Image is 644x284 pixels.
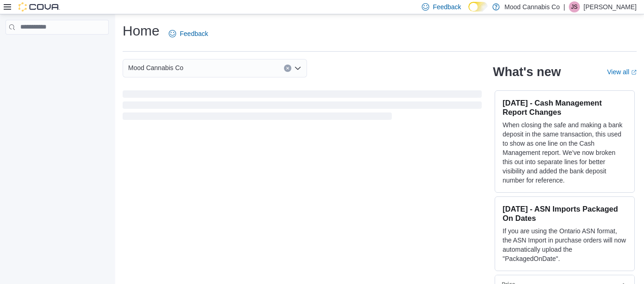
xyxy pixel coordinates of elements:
[502,120,627,185] p: When closing the safe and making a bank deposit in the same transaction, this used to show as one...
[165,24,212,43] a: Feedback
[502,98,627,117] h3: [DATE] - Cash Management Report Changes
[607,68,637,76] a: View allExternal link
[504,1,560,12] p: Mood Cannabis Co
[584,1,637,12] p: [PERSON_NAME]
[18,2,60,12] img: Cova
[6,36,109,59] nav: Complex example
[569,1,580,12] div: Jazmine Strand
[468,2,488,12] input: Dark Mode
[502,226,627,263] p: If you are using the Ontario ASN format, the ASN Import in purchase orders will now automatically...
[294,65,301,72] button: Open list of options
[571,1,578,12] span: JS
[180,29,208,38] span: Feedback
[123,92,482,122] span: Loading
[563,1,565,12] p: |
[502,204,627,223] h3: [DATE] - ASN Imports Packaged On Dates
[433,2,461,12] span: Feedback
[284,65,291,72] button: Clear input
[631,70,637,75] svg: External link
[123,22,160,40] h1: Home
[128,62,183,73] span: Mood Cannabis Co
[493,65,561,79] h2: What's new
